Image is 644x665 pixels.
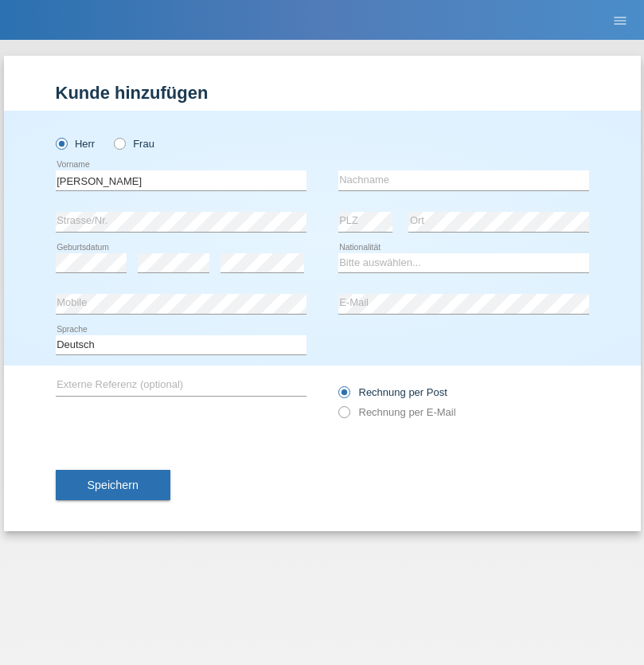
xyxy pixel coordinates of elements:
[56,83,589,103] h1: Kunde hinzufügen
[338,386,447,398] label: Rechnung per Post
[604,15,636,25] a: menu
[612,13,628,29] i: menu
[56,470,170,500] button: Speichern
[56,138,66,148] input: Herr
[338,406,456,418] label: Rechnung per E-Mail
[338,386,349,406] input: Rechnung per Post
[114,138,124,148] input: Frau
[338,406,349,426] input: Rechnung per E-Mail
[88,479,139,491] span: Speichern
[56,138,96,150] label: Herr
[114,138,154,150] label: Frau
